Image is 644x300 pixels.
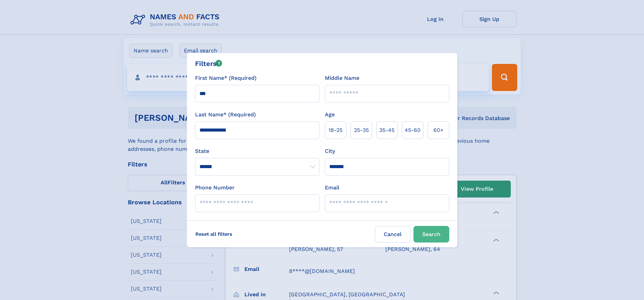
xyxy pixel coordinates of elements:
[195,184,235,192] label: Phone Number
[375,226,411,243] label: Cancel
[329,126,342,134] span: 18‑25
[195,74,257,82] label: First Name* (Required)
[195,59,222,69] div: Filters
[354,126,369,134] span: 25‑35
[325,184,339,192] label: Email
[413,226,449,243] button: Search
[325,74,359,82] label: Middle Name
[325,147,335,155] label: City
[325,111,335,119] label: Age
[191,226,237,242] label: Reset all filters
[433,126,444,134] span: 60+
[195,111,256,119] label: Last Name* (Required)
[405,126,421,134] span: 45‑60
[195,147,319,155] label: State
[379,126,395,134] span: 35‑45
